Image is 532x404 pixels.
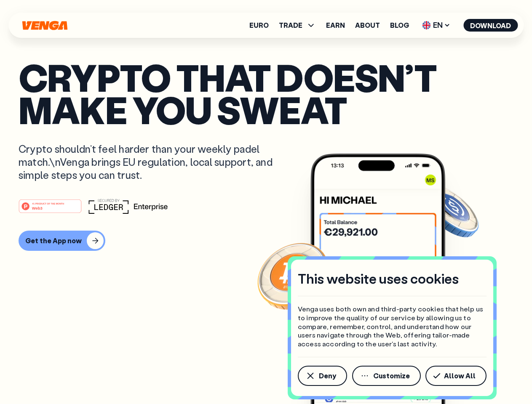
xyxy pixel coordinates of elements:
img: USDC coin [420,181,481,242]
button: Allow All [425,366,487,386]
a: About [355,22,380,29]
a: Euro [249,22,269,29]
img: Bitcoin [256,238,331,314]
span: TRADE [279,22,302,29]
a: Blog [390,22,409,29]
svg: Home [21,21,68,30]
span: EN [419,19,453,32]
h4: This website uses cookies [298,270,459,287]
tspan: #1 PRODUCT OF THE MONTH [32,202,64,205]
a: Get the App now [19,231,513,251]
button: Get the App now [19,231,105,251]
tspan: Web3 [32,205,43,210]
p: Crypto that doesn’t make you sweat [19,61,513,125]
button: Download [463,19,518,32]
span: Allow All [444,372,476,379]
button: Deny [298,366,347,386]
p: Crypto shouldn’t feel harder than your weekly padel match.\nVenga brings EU regulation, local sup... [19,142,285,182]
div: Get the App now [25,237,82,245]
img: flag-uk [422,21,430,29]
span: Deny [319,372,336,379]
p: Venga uses both own and third-party cookies that help us to improve the quality of our service by... [298,305,487,348]
button: Customize [352,366,421,386]
a: #1 PRODUCT OF THE MONTHWeb3 [19,204,82,215]
span: TRADE [279,20,316,30]
a: Earn [326,22,345,29]
span: Customize [373,372,410,379]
